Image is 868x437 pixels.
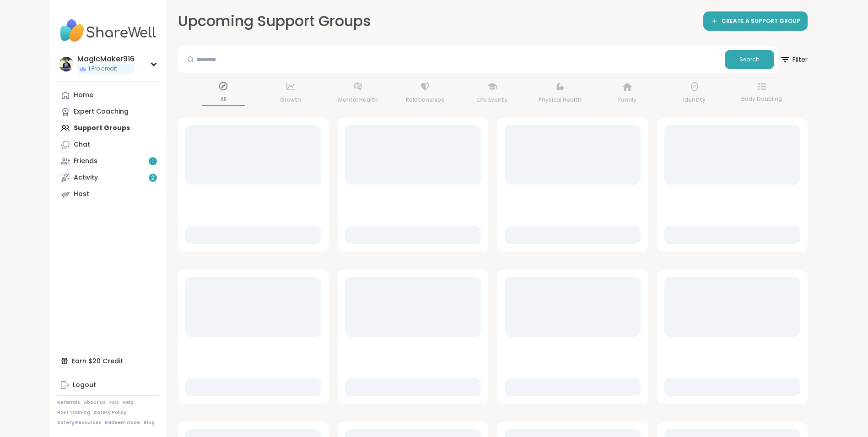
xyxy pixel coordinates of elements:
h2: Upcoming Support Groups [178,11,371,32]
img: MagicMaker916 [59,57,74,71]
a: About Us [84,399,106,406]
div: Chat [74,140,90,149]
a: Safety Resources [57,420,101,426]
a: Logout [57,377,159,393]
a: CREATE A SUPPORT GROUP [703,11,808,31]
a: Friends1 [57,153,159,169]
a: Host [57,186,159,202]
div: Friends [74,157,97,166]
a: Safety Policy [94,410,126,416]
a: Activity2 [57,169,159,186]
span: 1 Pro credit [88,65,117,73]
img: ShareWell Nav Logo [57,15,159,47]
span: Search [739,55,760,64]
span: 2 [151,174,154,182]
a: Referrals [57,399,80,406]
div: Logout [73,381,96,390]
div: Activity [74,173,98,182]
button: Filter [780,46,808,73]
a: Expert Coaching [57,104,159,120]
a: Host Training [57,410,90,416]
div: Earn $20 Credit [57,353,159,369]
span: Filter [780,49,808,71]
a: Redeem Code [105,420,140,426]
div: MagicMaker916 [77,54,135,64]
a: Chat [57,137,159,153]
a: Blog [144,420,155,426]
a: Help [123,399,134,406]
a: Home [57,87,159,104]
span: CREATE A SUPPORT GROUP [722,17,800,25]
a: FAQ [109,399,119,406]
button: Search [725,50,774,69]
div: Expert Coaching [74,107,129,116]
div: Host [74,190,89,199]
span: 1 [152,158,154,165]
div: Home [74,91,93,100]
